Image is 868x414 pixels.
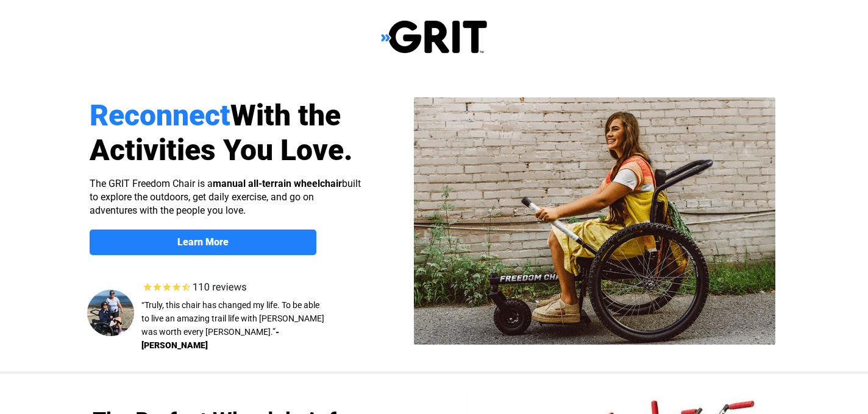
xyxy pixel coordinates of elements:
span: With the [230,98,341,133]
strong: manual all-terrain wheelchair [213,178,342,189]
strong: Learn More [177,236,229,248]
span: “Truly, this chair has changed my life. To be able to live an amazing trail life with [PERSON_NAM... [141,300,324,337]
span: Reconnect [90,98,230,133]
a: Learn More [90,230,316,255]
span: Activities You Love. [90,133,353,167]
span: The GRIT Freedom Chair is a built to explore the outdoors, get daily exercise, and go on adventur... [90,178,361,216]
